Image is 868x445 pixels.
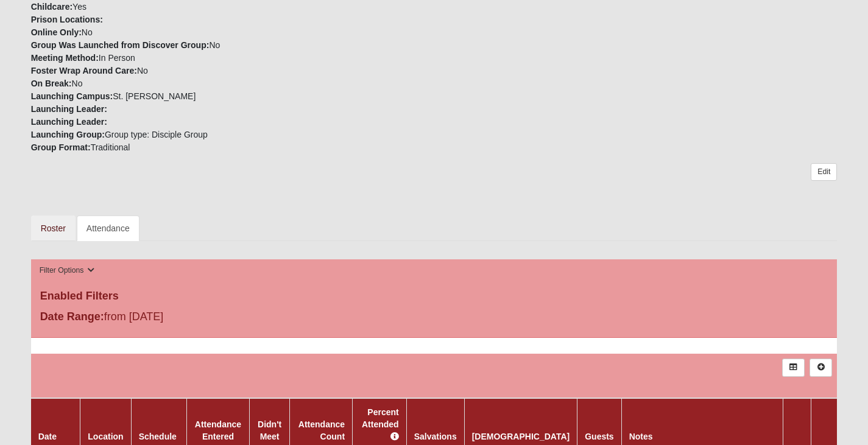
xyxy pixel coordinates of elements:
strong: Launching Campus: [31,91,113,101]
a: Attendance Entered [195,419,241,441]
strong: Foster Wrap Around Care: [31,66,137,75]
strong: Prison Locations: [31,15,103,24]
button: Filter Options [36,264,99,277]
strong: On Break: [31,79,72,88]
a: Export to Excel [782,359,805,376]
strong: Launching Group: [31,130,105,139]
a: Alt+N [810,359,832,376]
strong: Launching Leader: [31,117,107,127]
strong: Online Only: [31,27,82,37]
strong: Group Was Launched from Discover Group: [31,40,210,50]
a: Didn't Meet [258,419,281,441]
a: Roster [31,215,76,241]
strong: Childcare: [31,2,72,12]
a: Edit [811,163,837,181]
a: Percent Attended [362,407,399,441]
strong: Meeting Method: [31,53,99,63]
a: Attendance [77,215,139,241]
strong: Group Format: [31,142,91,152]
strong: Launching Leader: [31,104,107,114]
a: Attendance Count [298,419,345,441]
h4: Enabled Filters [40,290,828,303]
div: from [DATE] [31,309,300,328]
label: Date Range: [40,309,104,325]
